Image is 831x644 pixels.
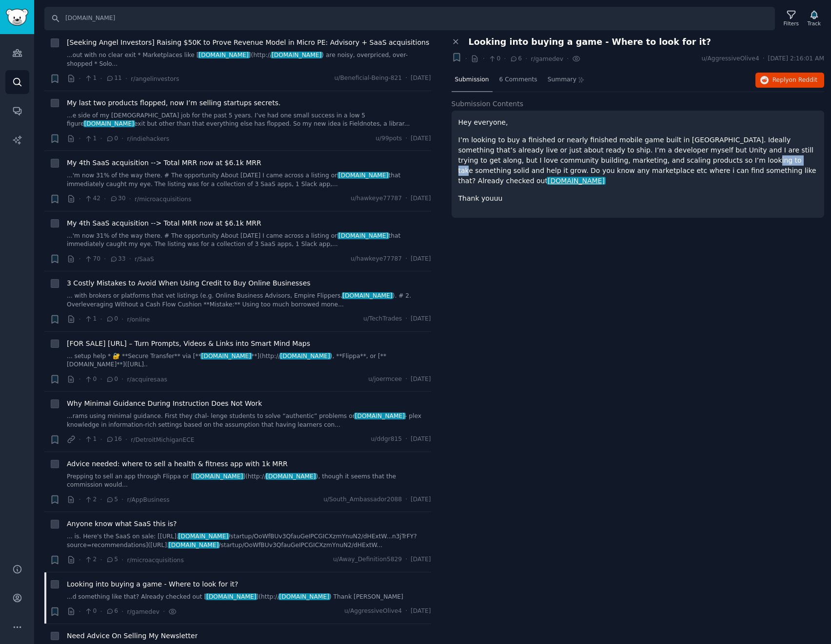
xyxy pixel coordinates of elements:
[405,74,407,83] span: ·
[768,55,824,63] span: [DATE] 2:16:01 AM
[131,76,179,82] span: r/angelinvestors
[465,54,467,64] span: ·
[100,555,102,565] span: ·
[548,177,605,185] a: [DOMAIN_NAME]
[411,607,431,616] span: [DATE]
[79,606,81,617] span: ·
[504,54,506,64] span: ·
[455,76,489,84] span: Submission
[79,194,81,204] span: ·
[84,74,97,83] span: 1
[755,73,824,88] button: Replyon Reddit
[67,532,431,549] a: ... is. Here's the SaaS on sale: [[URL].[DOMAIN_NAME]/startup/OoWfBUv3QfauGeIPCGICXzmYnuN2/dHExtW...
[337,232,389,239] span: [DOMAIN_NAME]
[458,135,818,186] p: I’m looking to buy a finished or nearly finished mobile game built in [GEOGRAPHIC_DATA]. Ideally ...
[44,7,775,30] input: Search Keyword
[67,339,310,349] a: [FOR SALE] [URL] – Turn Prompts, Videos & Links into Smart Mind Maps
[79,314,81,324] span: ·
[67,158,261,168] a: My 4th SaaS acquisition --> Total MRR now at $6.1k MRR
[106,555,118,564] span: 5
[411,315,431,323] span: [DATE]
[411,435,431,444] span: [DATE]
[125,435,127,445] span: ·
[127,496,169,503] span: r/AppBusiness
[265,473,317,480] span: [DOMAIN_NAME]
[411,375,431,384] span: [DATE]
[405,255,407,264] span: ·
[100,606,102,617] span: ·
[163,606,165,617] span: ·
[79,254,81,264] span: ·
[405,495,407,504] span: ·
[548,76,576,84] span: Summary
[121,494,123,505] span: ·
[411,194,431,203] span: [DATE]
[67,412,431,429] a: ...rams using minimal guidance. First they chal- lenge students to solve “authentic” problems or[...
[106,134,118,143] span: 0
[84,375,97,384] span: 0
[6,9,28,26] img: GummySearch logo
[200,353,252,360] span: [DOMAIN_NAME]
[411,134,431,143] span: [DATE]
[84,607,97,616] span: 0
[804,8,824,29] button: Track
[106,315,118,323] span: 0
[84,555,97,564] span: 2
[405,134,407,143] span: ·
[121,606,123,617] span: ·
[67,352,431,369] a: ... setup help * 🔐 **Secure Transfer** via [**[DOMAIN_NAME]**](http://[DOMAIN_NAME]), **Flippa**,...
[121,314,123,324] span: ·
[67,459,288,469] a: Advice needed: where to sell a health & fitness app with 1k MRR
[772,76,817,85] span: Reply
[106,607,118,616] span: 6
[127,376,167,383] span: r/acquiresaas
[100,374,102,384] span: ·
[405,375,407,384] span: ·
[344,607,402,616] span: u/AggressiveOlive4
[110,255,126,264] span: 33
[84,134,97,143] span: 1
[104,254,106,264] span: ·
[84,194,100,203] span: 42
[83,120,135,127] span: [DOMAIN_NAME]
[67,579,238,589] span: Looking into buying a game - Where to look for it?
[702,55,759,63] span: u/AggressiveOlive4
[411,555,431,564] span: [DATE]
[342,292,394,299] span: [DOMAIN_NAME]
[405,607,407,616] span: ·
[323,495,402,504] span: u/South_Ambassador2088
[363,315,402,323] span: u/TechTrades
[763,55,765,63] span: ·
[525,54,527,64] span: ·
[129,254,131,264] span: ·
[135,256,154,263] span: r/SaaS
[67,292,431,309] a: ... with brokers or platforms that vet listings (e.g. Online Business Advisors, Empire Flippers,[...
[67,631,198,641] a: Need Advice On Selling My Newsletter
[84,495,97,504] span: 2
[168,542,219,549] span: [DOMAIN_NAME]
[784,20,799,27] div: Filters
[79,133,81,144] span: ·
[333,555,402,564] span: u/Away_Definition5829
[531,56,563,62] span: r/gamedev
[127,135,169,142] span: r/indiehackers
[79,435,81,445] span: ·
[127,557,183,564] span: r/microacquisitions
[67,38,429,48] a: [Seeking Angel Investors] Raising $50K to Prove Revenue Model in Micro PE: Advisory + SaaS acquis...
[510,55,522,63] span: 6
[67,218,261,228] a: My 4th SaaS acquisition --> Total MRR now at $6.1k MRR
[67,593,431,602] a: ...d something like that? Already checked out [[DOMAIN_NAME]](http://[DOMAIN_NAME]) Thank [PERSON...
[67,278,311,288] a: 3 Costly Mistakes to Avoid When Using Credit to Buy Online Businesses
[67,98,280,108] span: My last two products flopped, now I’m selling startups secrets.
[110,194,126,203] span: 30
[351,255,402,264] span: u/hawkeye77787
[178,533,229,540] span: [DOMAIN_NAME]
[100,435,102,445] span: ·
[808,20,821,27] div: Track
[279,353,331,360] span: [DOMAIN_NAME]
